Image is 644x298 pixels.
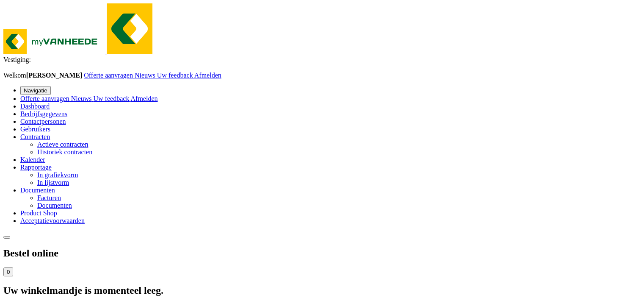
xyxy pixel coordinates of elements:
[3,248,641,259] h2: Bestel online
[20,164,52,171] a: Rapportage
[71,95,92,102] span: Nieuws
[84,72,135,79] a: Offerte aanvragen
[37,171,78,178] a: In grafiekvorm
[20,217,85,224] a: Acceptatievoorwaarden
[20,133,50,140] a: Contracten
[3,56,31,63] span: Vestiging:
[37,141,88,148] a: Actieve contracten
[26,72,82,79] strong: [PERSON_NAME]
[20,95,69,102] span: Offerte aanvragen
[37,194,61,201] a: Facturen
[71,95,94,102] a: Nieuws
[37,148,92,156] a: Historiek contracten
[7,269,10,275] span: 0
[157,72,194,79] a: Uw feedback
[194,72,221,79] a: Afmelden
[94,95,131,102] a: Uw feedback
[131,95,158,102] a: Afmelden
[20,103,50,110] a: Dashboard
[157,72,193,79] span: Uw feedback
[20,110,67,117] a: Bedrijfsgegevens
[24,87,47,94] span: Navigatie
[3,285,641,296] h2: Uw winkelmandje is momenteel leeg.
[20,209,57,217] a: Product Shop
[20,125,50,133] a: Gebruikers
[3,267,13,276] button: 0
[20,95,71,102] a: Offerte aanvragen
[135,72,155,79] span: Nieuws
[20,118,66,125] a: Contactpersonen
[84,72,133,79] span: Offerte aanvragen
[20,86,51,95] button: Navigatie
[3,72,84,79] span: Welkom
[94,95,130,102] span: Uw feedback
[20,187,55,194] a: Documenten
[3,29,105,54] img: myVanheede
[107,3,152,54] img: myVanheede
[20,156,45,163] a: Kalender
[37,179,69,186] a: In lijstvorm
[135,72,157,79] a: Nieuws
[37,202,72,209] a: Documenten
